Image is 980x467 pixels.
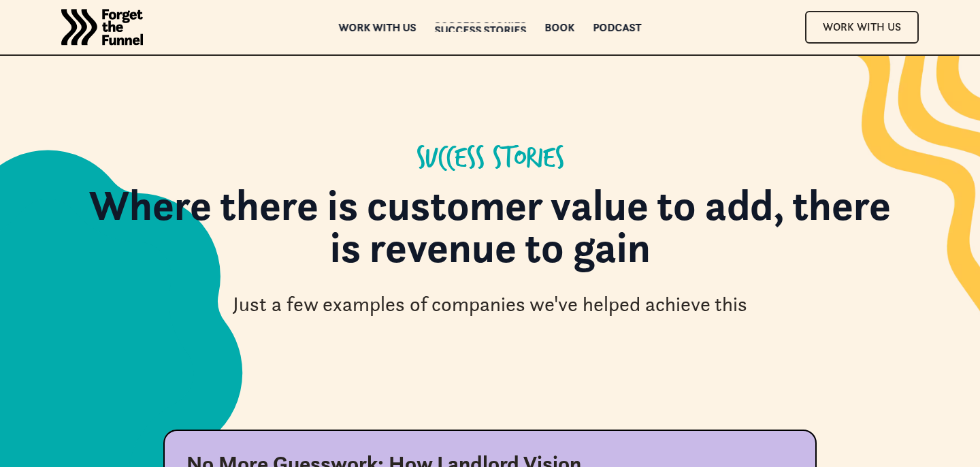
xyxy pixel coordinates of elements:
[339,22,416,32] a: Work with us
[545,22,575,32] a: Book
[416,143,564,176] div: Success Stories
[435,22,527,32] a: Success StoriesSuccess Stories
[805,11,919,43] a: Work With Us
[435,25,527,35] div: Success Stories
[82,184,898,283] h1: Where there is customer value to add, there is revenue to gain
[593,22,642,32] a: Podcast
[233,291,747,319] div: Just a few examples of companies we've helped achieve this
